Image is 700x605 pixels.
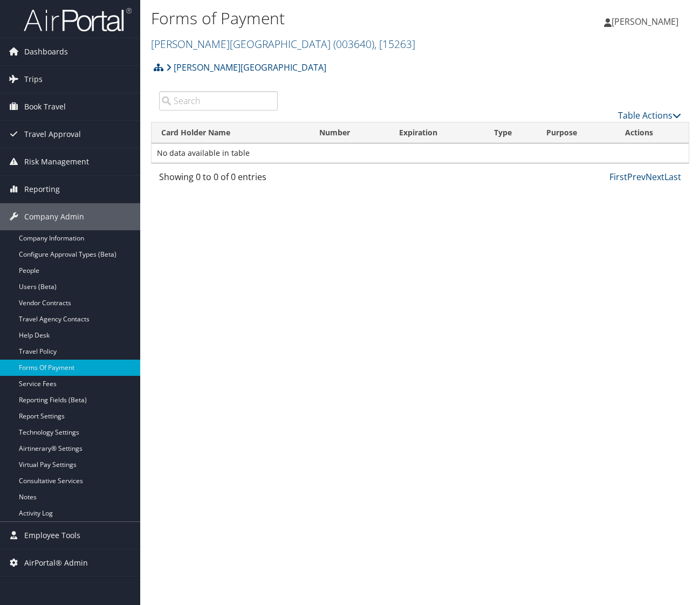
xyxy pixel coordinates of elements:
a: [PERSON_NAME] [604,5,689,38]
span: Book Travel [24,93,66,120]
th: Type [484,122,537,143]
span: Trips [24,66,43,93]
span: ( 003640 ) [333,37,374,51]
td: No data available in table [152,143,689,163]
a: Last [664,171,681,183]
a: Next [646,171,664,183]
span: Reporting [24,176,60,203]
a: Prev [627,171,646,183]
span: AirPortal® Admin [24,549,88,576]
a: First [609,171,627,183]
a: Table Actions [618,109,681,121]
th: Actions [615,122,689,143]
th: Number [310,122,389,143]
input: Search [159,91,278,111]
th: Expiration: activate to sort column ascending [389,122,485,143]
span: , [ 15263 ] [374,37,415,51]
h1: Forms of Payment [151,7,510,30]
th: Purpose: activate to sort column ascending [537,122,615,143]
a: [PERSON_NAME][GEOGRAPHIC_DATA] [151,37,415,51]
span: Dashboards [24,38,68,65]
span: Travel Approval [24,121,81,148]
span: [PERSON_NAME] [612,16,678,27]
span: Company Admin [24,203,84,230]
th: Card Holder Name [152,122,310,143]
span: Risk Management [24,148,89,175]
a: [PERSON_NAME][GEOGRAPHIC_DATA] [166,57,326,78]
img: airportal-logo.png [24,7,132,32]
span: Employee Tools [24,522,80,549]
div: Showing 0 to 0 of 0 entries [159,170,278,189]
